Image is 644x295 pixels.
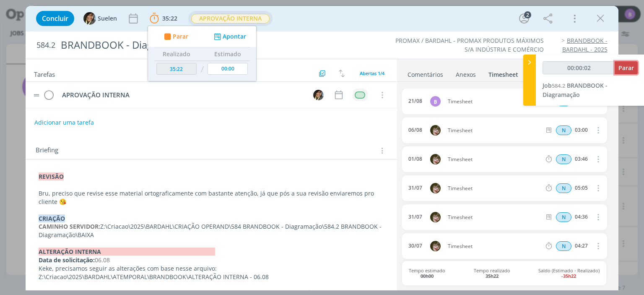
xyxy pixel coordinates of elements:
span: APROVAÇÃO INTERNA [191,14,270,23]
span: Timesheet [444,99,545,104]
button: 35:22 [148,12,179,25]
button: Adicionar uma tarefa [34,115,94,130]
strong: ALTERAÇÃO INTERNA [39,248,215,256]
img: K [430,154,441,164]
span: Parar [618,64,634,72]
b: 35h22 [486,273,499,279]
span: N [556,212,571,222]
div: APROVAÇÃO INTERNA [58,90,305,100]
div: 06/08 [408,127,422,133]
span: Briefing [36,145,58,156]
strong: CRIAÇÃO [39,214,65,222]
a: Job584.2BRANDBOOK - Diagramação [543,81,608,99]
span: Concluir [42,15,68,22]
div: Horas normais [556,241,571,251]
div: Horas normais [556,125,571,135]
div: Horas normais [556,212,571,222]
span: BRANDBOOK - Diagramação [543,81,608,99]
img: K [430,212,441,222]
span: Suelen [98,16,117,21]
b: -35h22 [561,273,576,279]
strong: REVISÃO [39,172,64,180]
div: 04:36 [575,214,588,220]
a: PROMAX / BARDAHL - PROMAX PRODUTOS MÁXIMOS S/A INDÚSTRIA E COMÉRCIO [395,37,544,53]
span: N [556,241,571,251]
div: 31/07 [408,185,422,191]
div: Anexos [456,70,476,79]
button: 2 [517,12,531,25]
span: Tempo realizado [474,268,510,279]
td: / [199,61,206,78]
span: N [556,183,571,193]
strong: CAMINHO SERVIDOR: [39,222,100,230]
div: 2 [524,11,531,18]
div: 21/08 [408,98,422,104]
a: BRANDBOOK - BARDAHL - 2025 [562,37,608,53]
button: Parar [615,61,638,74]
p: Keke, precisamos seguir as alterações com base nesse arquivo: Z:\Criacao\2025\BARDAHL\ATEMPORAL\B... [39,264,384,281]
div: 03:46 [575,156,588,162]
div: BRANDBOOK - Diagramação [57,35,366,55]
button: Apontar [212,32,247,41]
a: Timesheet [488,67,519,79]
span: 584.2 [36,41,55,50]
div: Horas normais [556,154,571,164]
p: Z:\Criacao\2025\BARDAHL\CRIAÇÃO OPERAND\584 BRANDBOOK - Diagramação\584.2 BRANDBOOK - Diagramação... [39,222,384,239]
img: K [430,183,441,193]
div: 01/08 [408,156,422,162]
span: Timesheet [444,244,545,249]
img: K [430,241,441,251]
b: 00h00 [421,273,434,279]
div: 05:05 [575,185,588,191]
span: Abertas 1/4 [360,70,384,76]
div: 30/07 [408,243,422,249]
span: 06.08 [95,256,110,264]
button: Concluir [36,11,74,26]
button: SSuelen [83,12,117,25]
button: Parar [162,32,189,41]
span: Saldo (Estimado - Realizado) [538,268,600,279]
a: Comentários [407,67,444,79]
span: Timesheet [444,215,545,220]
img: arrow-down-up.svg [339,70,345,77]
span: Timesheet [444,186,545,191]
span: Timesheet [444,128,545,133]
span: Parar [173,34,188,39]
span: 35:22 [162,14,177,22]
img: drag-icon.svg [34,94,39,97]
th: Estimado [206,47,250,61]
strong: Data de solicitação: [39,256,95,264]
div: dialog [26,6,618,290]
span: Tarefas [34,68,55,78]
span: N [556,125,571,135]
th: Realizado [154,47,199,61]
div: 04:27 [575,243,588,249]
img: S [83,12,96,25]
button: APROVAÇÃO INTERNA [191,13,270,24]
span: Tempo estimado [409,268,445,279]
span: 584.2 [552,82,565,89]
span: N [556,154,571,164]
p: Bru, preciso que revise esse material ortograficamente com bastante atenção, já que pós a sua rev... [39,189,384,206]
div: B [430,96,441,107]
button: S [312,89,325,101]
div: 03:00 [575,127,588,133]
div: Horas normais [556,183,571,193]
img: K [430,125,441,136]
ul: 35:22 [148,26,257,81]
div: 31/07 [408,214,422,220]
span: Timesheet [444,157,545,162]
img: S [313,90,324,100]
